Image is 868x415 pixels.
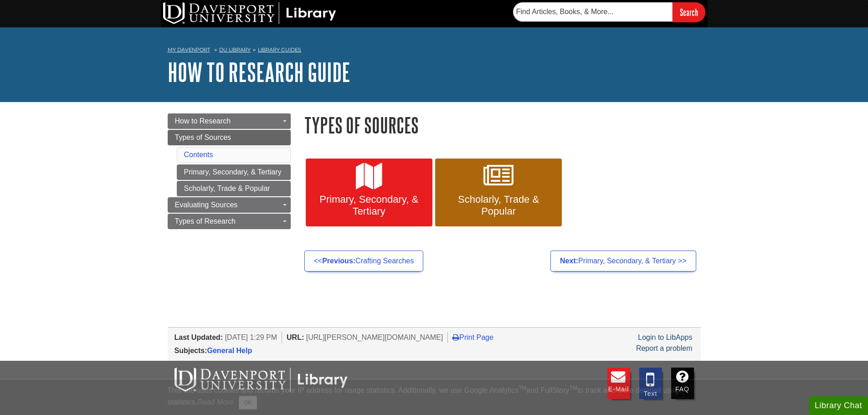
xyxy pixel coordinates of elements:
span: Types of Research [175,217,236,225]
div: Guide Page Menu [168,113,291,229]
a: Evaluating Sources [168,197,291,213]
a: My Davenport [168,46,210,54]
a: Text [639,368,662,399]
span: How to Research [175,117,231,125]
img: DU Libraries [175,368,348,391]
span: Subjects: [175,347,207,354]
a: DU Library [219,46,251,53]
sup: TM [519,385,526,391]
a: Library Guides [258,46,301,53]
div: This site uses cookies and records your IP address for usage statistics. Additionally, we use Goo... [168,385,701,410]
sup: TM [570,385,577,391]
a: Scholarly, Trade & Popular [177,181,291,196]
span: Evaluating Sources [175,201,238,209]
a: General Help [207,347,252,354]
a: <<Previous:Crafting Searches [304,251,424,272]
a: Types of Research [168,214,291,229]
h1: Types of Sources [304,113,701,137]
a: Scholarly, Trade & Popular [435,159,562,227]
a: Read More [197,398,233,406]
a: Print Page [452,333,493,341]
button: Close [239,396,257,410]
a: How to Research [168,113,291,129]
span: Scholarly, Trade & Popular [442,194,555,217]
a: E-mail [607,368,630,399]
input: Find Articles, Books, & More... [513,2,673,21]
button: Library Chat [809,396,868,415]
img: DU Library [163,2,336,24]
a: FAQ [671,368,694,399]
span: [DATE] 1:29 PM [225,333,277,341]
input: Search [673,2,705,22]
form: Searches DU Library's articles, books, and more [513,2,705,22]
span: Last Updated: [175,333,223,341]
a: Report a problem [636,344,693,352]
a: Primary, Secondary, & Tertiary [306,159,432,227]
nav: breadcrumb [168,44,701,58]
a: Login to LibApps [638,333,692,341]
span: URL: [287,333,304,341]
a: Types of Sources [168,130,291,145]
span: [URL][PERSON_NAME][DOMAIN_NAME] [306,333,443,341]
a: Next:Primary, Secondary, & Tertiary >> [550,251,696,272]
span: Primary, Secondary, & Tertiary [313,194,426,217]
i: Print Page [452,333,459,341]
span: Types of Sources [175,133,231,141]
a: Contents [184,151,213,159]
strong: Previous: [322,257,355,265]
a: Primary, Secondary, & Tertiary [177,164,291,180]
strong: Next: [560,257,578,265]
a: How to Research Guide [168,58,350,86]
